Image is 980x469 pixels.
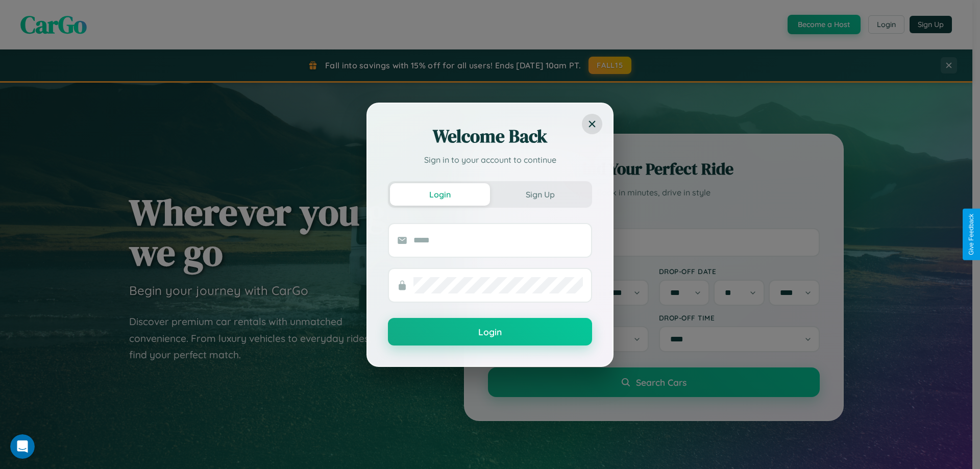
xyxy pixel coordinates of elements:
[490,183,590,206] button: Sign Up
[390,183,490,206] button: Login
[388,154,592,166] p: Sign in to your account to continue
[968,214,975,255] div: Give Feedback
[388,124,592,149] h2: Welcome Back
[10,434,35,459] iframe: Intercom live chat
[388,318,592,345] button: Login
